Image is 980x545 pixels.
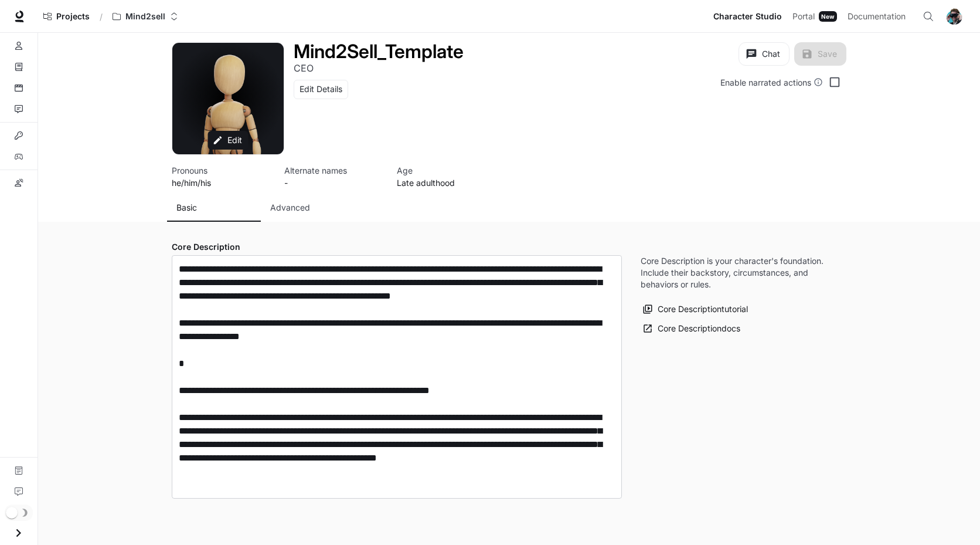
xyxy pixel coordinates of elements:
[172,43,284,154] div: Avatar image
[641,319,743,338] a: Core Descriptiondocs
[294,62,314,74] p: CEO
[5,461,33,480] a: Documentation
[709,5,787,28] a: Character Studio
[284,164,383,189] button: Open character details dialog
[5,100,33,119] a: Interactions
[172,164,270,177] p: Pronouns
[56,12,90,22] span: Projects
[739,42,790,66] button: Chat
[294,42,464,61] button: Open character details dialog
[641,255,828,290] p: Core Description is your character's foundation. Include their backstory, circumstances, and beha...
[172,177,270,189] p: he/him/his
[848,9,906,24] span: Documentation
[397,164,495,189] button: Open character details dialog
[5,174,33,192] a: Custom pronunciations
[207,131,248,150] button: Edit
[946,8,962,25] img: User avatar
[270,202,310,214] p: Advanced
[294,80,348,99] button: Edit Details
[284,177,383,189] p: -
[942,5,966,28] button: User avatar
[172,241,622,253] h4: Core Description
[172,255,622,499] div: label
[172,43,284,154] button: Open character avatar dialog
[5,57,33,76] a: Knowledge
[6,506,18,519] span: Dark mode toggle
[294,61,314,75] button: Open character details dialog
[5,126,33,145] a: Integrations
[5,147,33,166] a: Variables
[5,521,32,545] button: Open drawer
[713,9,782,24] span: Character Studio
[38,5,95,28] a: Go to projects
[284,164,383,177] p: Alternate names
[397,177,495,189] p: Late adulthood
[788,5,842,28] a: PortalNew
[5,36,33,55] a: Characters
[397,164,495,177] p: Age
[843,5,914,28] a: Documentation
[641,300,751,319] button: Core Descriptiontutorial
[107,5,183,28] button: Open workspace menu
[125,12,165,22] p: Mind2sell
[176,202,197,214] p: Basic
[5,482,33,501] a: Feedback
[294,40,464,63] h1: Mind2Sell_Template
[819,11,837,22] div: New
[917,5,940,28] button: Open Command Menu
[95,11,107,23] div: /
[5,79,33,97] a: Scenes
[792,9,815,24] span: Portal
[720,76,823,89] div: Enable narrated actions
[172,164,270,189] button: Open character details dialog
